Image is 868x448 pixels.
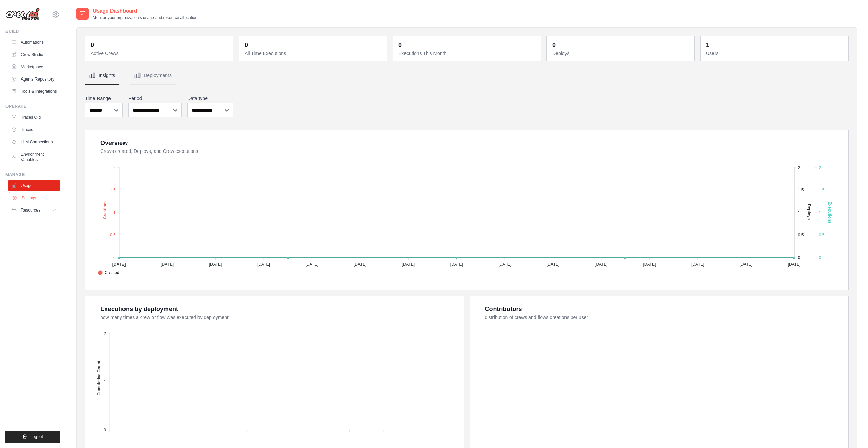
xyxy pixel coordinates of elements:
a: Agents Repository [8,74,60,85]
a: LLM Connections [8,136,60,147]
label: Period [128,95,182,102]
tspan: [DATE] [498,262,511,267]
div: 1 [706,40,709,50]
a: Usage [8,180,60,191]
dt: distribution of crews and flows creations per user [485,314,840,321]
span: Logout [30,434,43,439]
dt: Users [706,50,844,57]
a: Marketplace [8,61,60,72]
tspan: [DATE] [354,262,367,267]
a: Crew Studio [8,49,60,60]
div: 0 [245,40,248,50]
div: 0 [91,40,94,50]
dt: All Time Executions [245,50,383,57]
tspan: [DATE] [691,262,704,267]
tspan: [DATE] [161,262,174,267]
button: Resources [8,205,60,216]
text: Executions [827,202,832,223]
text: Creations [103,200,107,219]
p: Monitor your organization's usage and resource allocation [93,15,197,20]
div: Build [5,29,60,34]
text: Deploys [807,204,811,220]
tspan: 1.5 [110,188,116,192]
div: Overview [100,138,128,148]
tspan: 2 [798,165,800,170]
tspan: 1 [798,210,800,215]
tspan: [DATE] [739,262,752,267]
dt: Executions This Month [398,50,536,57]
button: Deployments [130,67,176,85]
tspan: 0.5 [798,233,804,237]
tspan: 0.5 [110,233,116,237]
button: Logout [5,431,60,443]
tspan: 0 [104,428,106,432]
tspan: 0 [819,255,821,260]
h2: Usage Dashboard [93,7,197,15]
tspan: 2 [104,331,106,336]
tspan: 0.5 [819,233,825,237]
label: Time Range [85,95,123,102]
dt: Active Crews [91,50,229,57]
tspan: [DATE] [257,262,270,267]
div: 0 [398,40,402,50]
a: Environment Variables [8,149,60,165]
nav: Tabs [85,67,849,85]
tspan: 0 [113,255,116,260]
span: Created [98,270,119,276]
div: 0 [552,40,556,50]
tspan: [DATE] [643,262,656,267]
div: Manage [5,172,60,177]
span: Resources [21,207,40,213]
tspan: 1.5 [819,188,825,192]
tspan: [DATE] [209,262,222,267]
tspan: [DATE] [788,262,801,267]
div: Executions by deployment [100,304,178,314]
dt: how many times a crew or flow was executed by deployment [100,314,456,321]
a: Traces Old [8,112,60,123]
button: Insights [85,67,119,85]
tspan: 0 [798,255,800,260]
tspan: 2 [113,165,116,170]
a: Traces [8,124,60,135]
dt: Crews created, Deploys, and Crew executions [100,148,840,155]
tspan: [DATE] [547,262,560,267]
tspan: [DATE] [450,262,463,267]
div: Contributors [485,304,522,314]
tspan: [DATE] [595,262,608,267]
tspan: 2 [819,165,821,170]
tspan: 1 [104,379,106,384]
dt: Deploys [552,50,690,57]
tspan: [DATE] [305,262,318,267]
div: Operate [5,104,60,109]
a: Tools & Integrations [8,86,60,97]
tspan: 1 [113,210,116,215]
img: Logo [5,8,40,21]
label: Data type [187,95,233,102]
a: Settings [9,192,60,203]
tspan: 1 [819,210,821,215]
a: Automations [8,37,60,48]
tspan: 1.5 [798,188,804,192]
tspan: [DATE] [402,262,415,267]
text: Cumulative Count [97,361,101,396]
tspan: [DATE] [112,262,126,267]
